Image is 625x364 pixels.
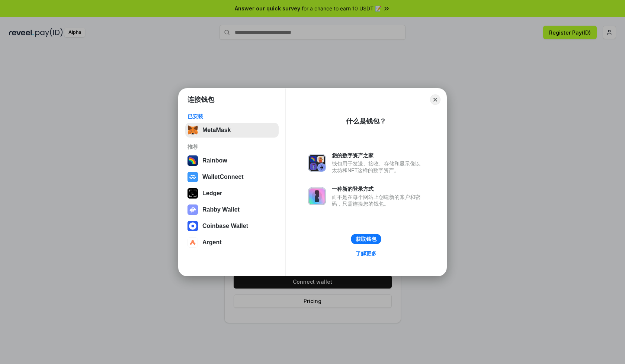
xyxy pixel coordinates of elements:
[202,239,222,246] div: Argent
[187,172,198,182] img: svg+xml,%3Csvg%20width%3D%2228%22%20height%3D%2228%22%20viewBox%3D%220%200%2028%2028%22%20fill%3D...
[187,155,198,166] img: svg+xml,%3Csvg%20width%3D%22120%22%20height%3D%22120%22%20viewBox%3D%220%200%20120%20120%22%20fil...
[185,186,279,201] button: Ledger
[187,95,214,104] h1: 连接钱包
[356,250,376,257] div: 了解更多
[185,170,279,184] button: WalletConnect
[202,223,248,229] div: Coinbase Wallet
[187,188,198,199] img: svg+xml,%3Csvg%20xmlns%3D%22http%3A%2F%2Fwww.w3.org%2F2000%2Fsvg%22%20width%3D%2228%22%20height%3...
[187,125,198,135] img: svg+xml,%3Csvg%20fill%3D%22none%22%20height%3D%2233%22%20viewBox%3D%220%200%2035%2033%22%20width%...
[202,174,244,180] div: WalletConnect
[187,237,198,248] img: svg+xml,%3Csvg%20width%3D%2228%22%20height%3D%2228%22%20viewBox%3D%220%200%2028%2028%22%20fill%3D...
[308,187,326,205] img: svg+xml,%3Csvg%20xmlns%3D%22http%3A%2F%2Fwww.w3.org%2F2000%2Fsvg%22%20fill%3D%22none%22%20viewBox...
[332,186,424,192] div: 一种新的登录方式
[185,235,279,250] button: Argent
[202,157,227,164] div: Rainbow
[202,206,240,213] div: Rabby Wallet
[202,190,222,197] div: Ledger
[351,234,381,244] button: 获取钱包
[430,94,440,105] button: Close
[202,127,231,133] div: MetaMask
[187,221,198,231] img: svg+xml,%3Csvg%20width%3D%2228%22%20height%3D%2228%22%20viewBox%3D%220%200%2028%2028%22%20fill%3D...
[185,219,279,233] button: Coinbase Wallet
[187,144,276,150] div: 推荐
[187,204,198,215] img: svg+xml,%3Csvg%20xmlns%3D%22http%3A%2F%2Fwww.w3.org%2F2000%2Fsvg%22%20fill%3D%22none%22%20viewBox...
[332,152,424,159] div: 您的数字资产之家
[185,123,279,138] button: MetaMask
[356,236,376,242] div: 获取钱包
[185,153,279,168] button: Rainbow
[308,154,326,172] img: svg+xml,%3Csvg%20xmlns%3D%22http%3A%2F%2Fwww.w3.org%2F2000%2Fsvg%22%20fill%3D%22none%22%20viewBox...
[332,160,424,174] div: 钱包用于发送、接收、存储和显示像以太坊和NFT这样的数字资产。
[332,194,424,207] div: 而不是在每个网站上创建新的账户和密码，只需连接您的钱包。
[185,202,279,217] button: Rabby Wallet
[187,113,276,120] div: 已安装
[351,249,381,258] a: 了解更多
[346,117,386,126] div: 什么是钱包？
